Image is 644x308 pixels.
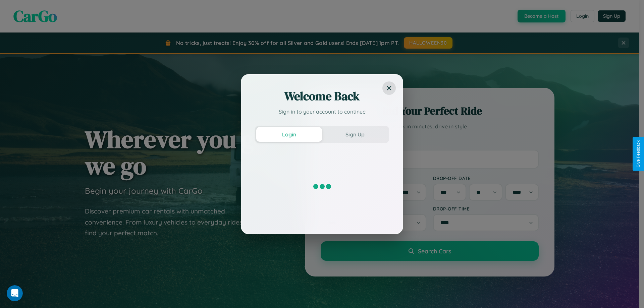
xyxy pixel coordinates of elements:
p: Sign in to your account to continue [255,108,389,116]
button: Login [256,127,322,142]
iframe: Intercom live chat [7,285,23,301]
h2: Welcome Back [255,88,389,104]
div: Give Feedback [636,140,641,168]
button: Sign Up [322,127,388,142]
